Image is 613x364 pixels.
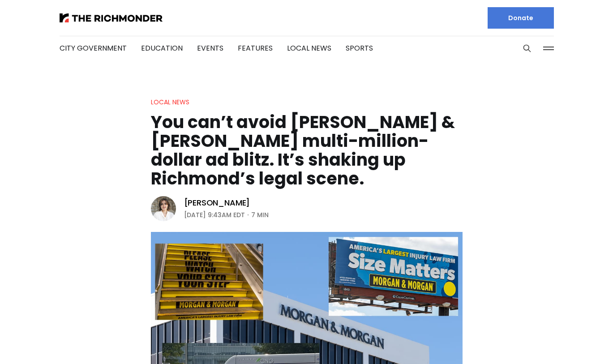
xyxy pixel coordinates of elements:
img: Eleanor Shaw [151,196,176,221]
a: Local News [151,98,189,107]
a: [PERSON_NAME] [184,197,250,208]
a: City Government [60,43,127,53]
a: Local News [287,43,331,53]
img: The Richmonder [60,13,163,22]
span: 7 min [251,210,269,220]
a: Education [141,43,183,53]
a: Sports [346,43,373,53]
h1: You can’t avoid [PERSON_NAME] & [PERSON_NAME] multi-million-dollar ad blitz. It’s shaking up Rich... [151,113,463,188]
a: Features [238,43,273,53]
button: Search this site [520,42,534,55]
time: [DATE] 9:43AM EDT [184,210,245,220]
a: Donate [488,7,554,29]
a: Events [197,43,223,53]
